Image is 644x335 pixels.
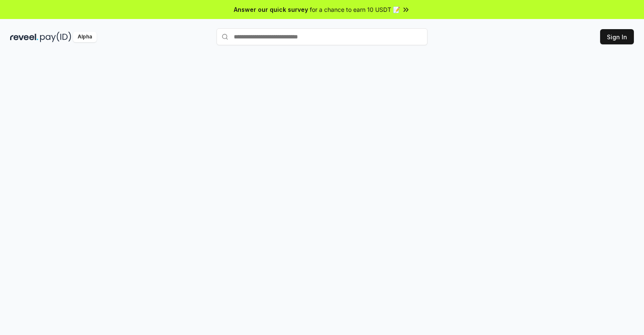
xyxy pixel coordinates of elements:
[310,5,400,14] span: for a chance to earn 10 USDT 📝
[10,32,38,42] img: reveel_dark
[600,29,634,44] button: Sign In
[234,5,308,14] span: Answer our quick survey
[73,32,97,42] div: Alpha
[40,32,71,42] img: pay_id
